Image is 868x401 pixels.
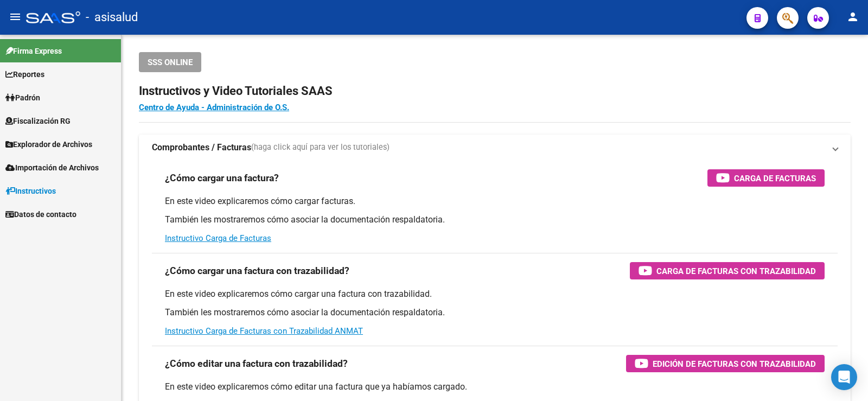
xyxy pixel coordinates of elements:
[707,169,825,187] button: Carga de Facturas
[165,214,825,226] p: También les mostraremos cómo asociar la documentación respaldatoria.
[656,264,816,278] span: Carga de Facturas con Trazabilidad
[846,10,859,23] mat-icon: person
[139,135,851,161] mat-expansion-panel-header: Comprobantes / Facturas(haga click aquí para ver los tutoriales)
[5,115,71,127] span: Fiscalización RG
[165,288,825,300] p: En este video explicaremos cómo cargar una factura con trazabilidad.
[165,356,348,371] h3: ¿Cómo editar una factura con trazabilidad?
[139,81,851,101] h2: Instructivos y Video Tutoriales SAAS
[148,58,193,67] span: SSS ONLINE
[165,233,271,243] a: Instructivo Carga de Facturas
[251,142,390,154] span: (haga click aquí para ver los tutoriales)
[86,5,138,29] span: - asisalud
[152,142,251,154] strong: Comprobantes / Facturas
[5,185,56,197] span: Instructivos
[139,52,201,72] button: SSS ONLINE
[9,10,22,23] mat-icon: menu
[165,326,363,336] a: Instructivo Carga de Facturas con Trazabilidad ANMAT
[165,381,825,393] p: En este video explicaremos cómo editar una factura que ya habíamos cargado.
[630,262,825,279] button: Carga de Facturas con Trazabilidad
[653,357,816,371] span: Edición de Facturas con Trazabilidad
[5,208,76,220] span: Datos de contacto
[165,263,349,278] h3: ¿Cómo cargar una factura con trazabilidad?
[5,45,62,57] span: Firma Express
[626,355,825,372] button: Edición de Facturas con Trazabilidad
[165,195,825,207] p: En este video explicaremos cómo cargar facturas.
[5,68,44,80] span: Reportes
[165,307,825,319] p: También les mostraremos cómo asociar la documentación respaldatoria.
[139,103,289,112] a: Centro de Ayuda - Administración de O.S.
[5,162,99,174] span: Importación de Archivos
[734,171,816,185] span: Carga de Facturas
[5,92,40,104] span: Padrón
[831,364,857,390] div: Open Intercom Messenger
[5,138,92,150] span: Explorador de Archivos
[165,170,279,186] h3: ¿Cómo cargar una factura?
